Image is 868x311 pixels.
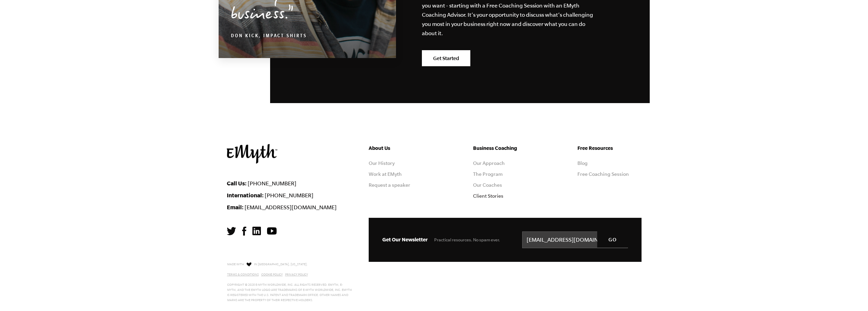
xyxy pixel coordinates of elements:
[265,192,313,198] a: [PHONE_NUMBER]
[473,144,537,152] h5: Business Coaching
[261,273,283,276] a: Cookie Policy
[522,231,628,249] input: name@emailaddress.com
[227,273,259,276] a: Terms & Conditions
[434,237,500,242] span: Practical resources. No spam ever.
[227,144,277,164] img: EMyth
[597,231,628,248] input: GO
[382,237,428,242] span: Get Our Newsletter
[369,171,402,177] a: Work at EMyth
[242,227,246,236] img: Facebook
[231,34,307,39] cite: Don Kick, Impact Shirts
[227,261,352,303] p: Made with in [GEOGRAPHIC_DATA], [US_STATE]. Copyright © 2025 E-Myth Worldwide, Inc. All rights re...
[285,273,308,276] a: Privacy Policy
[227,192,264,198] strong: International:
[369,160,395,166] a: Our History
[473,171,503,177] a: The Program
[716,262,868,311] iframe: Chat Widget
[227,180,247,186] strong: Call Us:
[577,144,642,152] h5: Free Resources
[369,144,433,152] h5: About Us
[227,204,244,210] strong: Email:
[247,262,251,267] img: Love
[369,182,410,188] a: Request a speaker
[227,227,236,235] img: Twitter
[267,227,277,235] img: YouTube
[473,160,505,166] a: Our Approach
[577,160,588,166] a: Blog
[473,193,503,199] a: Client Stories
[252,227,261,235] img: LinkedIn
[245,204,337,210] a: [EMAIL_ADDRESS][DOMAIN_NAME]
[422,50,470,67] a: Get Started
[248,180,296,186] a: [PHONE_NUMBER]
[577,171,629,177] a: Free Coaching Session
[473,182,502,188] a: Our Coaches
